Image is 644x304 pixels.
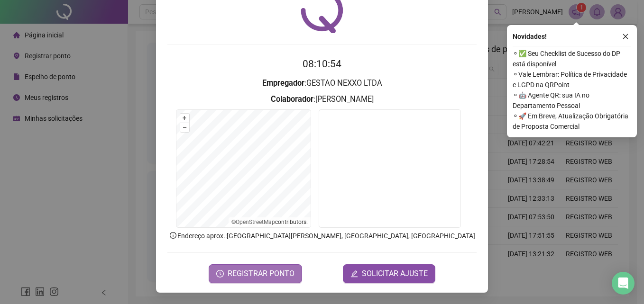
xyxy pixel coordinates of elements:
[209,264,302,283] button: REGISTRAR PONTO
[236,219,275,225] a: OpenStreetMap
[612,272,635,295] div: Open Intercom Messenger
[350,270,358,277] span: edit
[513,31,547,42] span: Novidades !
[513,111,631,132] span: ⚬ 🚀 Em Breve, Atualização Obrigatória de Proposta Comercial
[303,58,341,70] time: 08:10:54
[271,95,313,104] strong: Colaborador
[167,77,477,89] h3: : GESTAO NEXXO LTDA
[167,231,477,241] p: Endereço aprox. : [GEOGRAPHIC_DATA][PERSON_NAME], [GEOGRAPHIC_DATA], [GEOGRAPHIC_DATA]
[180,123,189,132] button: –
[167,93,477,106] h3: : [PERSON_NAME]
[180,114,189,123] button: +
[622,33,629,40] span: close
[231,219,308,225] li: © contributors.
[362,268,428,279] span: SOLICITAR AJUSTE
[513,90,631,111] span: ⚬ 🤖 Agente QR: sua IA no Departamento Pessoal
[343,264,435,283] button: editSOLICITAR AJUSTE
[216,270,224,277] span: clock-circle
[228,268,294,279] span: REGISTRAR PONTO
[262,79,304,88] strong: Empregador
[513,48,631,69] span: ⚬ ✅ Seu Checklist de Sucesso do DP está disponível
[513,69,631,90] span: ⚬ Vale Lembrar: Política de Privacidade e LGPD na QRPoint
[169,231,177,240] span: info-circle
